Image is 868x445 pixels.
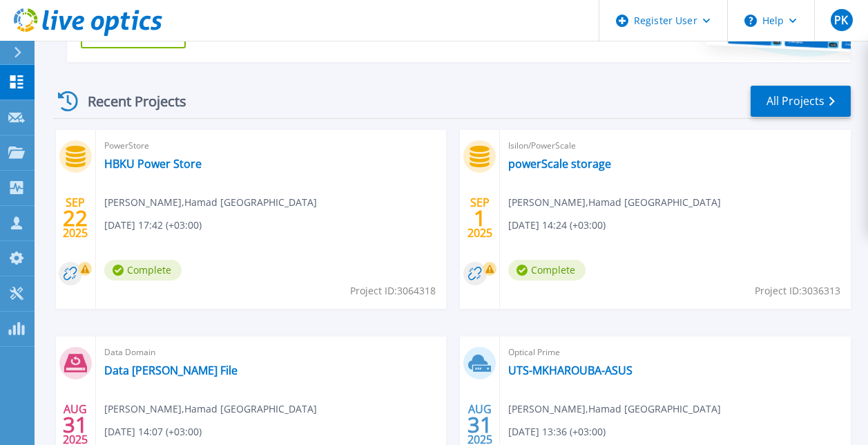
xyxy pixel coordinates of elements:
[474,212,486,224] span: 1
[508,345,842,360] span: Optical Prime
[104,218,202,233] span: [DATE] 17:42 (+03:00)
[53,84,205,118] div: Recent Projects
[508,260,586,281] span: Complete
[104,401,317,417] span: [PERSON_NAME] , Hamad [GEOGRAPHIC_DATA]
[104,424,202,439] span: [DATE] 14:07 (+03:00)
[62,193,88,243] div: SEP 2025
[104,195,317,210] span: [PERSON_NAME] , Hamad [GEOGRAPHIC_DATA]
[104,138,438,153] span: PowerStore
[63,212,88,224] span: 22
[755,283,840,299] span: Project ID: 3036313
[104,345,438,360] span: Data Domain
[508,363,633,377] a: UTS-MKHAROUBA-ASUS
[834,15,848,26] span: PK
[508,195,721,210] span: [PERSON_NAME] , Hamad [GEOGRAPHIC_DATA]
[508,401,721,417] span: [PERSON_NAME] , Hamad [GEOGRAPHIC_DATA]
[104,363,238,377] a: Data [PERSON_NAME] File
[467,193,493,243] div: SEP 2025
[467,419,492,430] span: 31
[63,419,88,430] span: 31
[350,283,436,299] span: Project ID: 3064318
[508,138,842,153] span: Isilon/PowerScale
[104,260,182,281] span: Complete
[104,157,202,171] a: HBKU Power Store
[508,157,611,171] a: powerScale storage
[508,218,606,233] span: [DATE] 14:24 (+03:00)
[508,424,606,439] span: [DATE] 13:36 (+03:00)
[751,86,851,117] a: All Projects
